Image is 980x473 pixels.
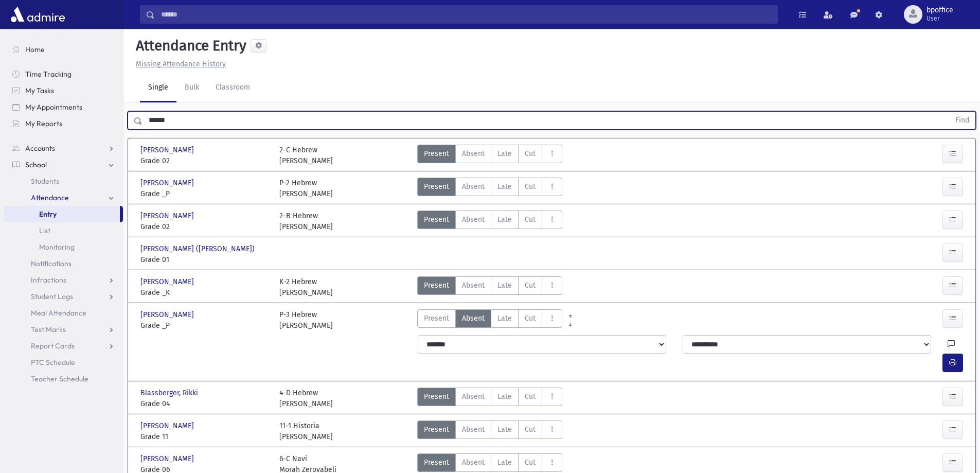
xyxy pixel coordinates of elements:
[525,214,536,225] span: Cut
[926,14,953,23] span: User
[525,313,536,324] span: Cut
[140,188,269,199] span: Grade _P
[424,313,449,324] span: Present
[497,181,512,192] span: Late
[4,255,123,272] a: Notifications
[462,391,485,402] span: Absent
[140,421,196,431] span: [PERSON_NAME]
[25,45,45,54] span: Home
[25,69,72,79] span: Time Tracking
[926,6,953,14] span: bpoffice
[462,148,485,159] span: Absent
[140,287,269,298] span: Grade _K
[4,99,123,115] a: My Appointments
[140,388,200,398] span: Blassberger, Rikki
[525,148,536,159] span: Cut
[25,119,62,128] span: My Reports
[417,276,562,298] div: AttTypes
[497,391,512,402] span: Late
[140,254,269,265] span: Grade 01
[279,211,333,232] div: 2-B Hebrew [PERSON_NAME]
[155,5,777,24] input: Search
[31,341,75,351] span: Report Cards
[31,259,72,268] span: Notifications
[140,243,257,254] span: [PERSON_NAME] ([PERSON_NAME])
[140,453,196,464] span: [PERSON_NAME]
[8,4,67,25] img: AdmirePro
[417,211,562,232] div: AttTypes
[140,309,196,320] span: [PERSON_NAME]
[31,374,88,383] span: Teacher Schedule
[462,457,485,468] span: Absent
[31,275,66,285] span: Infractions
[279,178,333,199] div: P-2 Hebrew [PERSON_NAME]
[4,239,123,255] a: Monitoring
[417,145,562,166] div: AttTypes
[140,211,196,221] span: [PERSON_NAME]
[424,214,449,225] span: Present
[4,272,123,288] a: Infractions
[4,140,123,156] a: Accounts
[25,86,54,95] span: My Tasks
[424,181,449,192] span: Present
[31,325,66,334] span: Test Marks
[462,424,485,435] span: Absent
[4,66,123,82] a: Time Tracking
[31,358,75,367] span: PTC Schedule
[4,115,123,132] a: My Reports
[279,309,333,331] div: P-3 Hebrew [PERSON_NAME]
[176,74,207,102] a: Bulk
[140,145,196,155] span: [PERSON_NAME]
[462,280,485,291] span: Absent
[4,82,123,99] a: My Tasks
[140,155,269,166] span: Grade 02
[4,222,123,239] a: List
[525,424,536,435] span: Cut
[279,388,333,409] div: 4-D Hebrew [PERSON_NAME]
[424,457,449,468] span: Present
[140,74,176,102] a: Single
[25,102,82,112] span: My Appointments
[136,60,226,68] u: Missing Attendance History
[949,112,975,129] button: Find
[462,181,485,192] span: Absent
[497,148,512,159] span: Late
[4,371,123,387] a: Teacher Schedule
[39,226,50,235] span: List
[4,41,123,58] a: Home
[497,424,512,435] span: Late
[4,321,123,338] a: Test Marks
[424,280,449,291] span: Present
[417,309,562,331] div: AttTypes
[140,276,196,287] span: [PERSON_NAME]
[4,173,123,189] a: Students
[39,209,57,219] span: Entry
[140,221,269,232] span: Grade 02
[497,280,512,291] span: Late
[4,156,123,173] a: School
[4,206,120,222] a: Entry
[31,308,86,318] span: Meal Attendance
[140,178,196,188] span: [PERSON_NAME]
[525,181,536,192] span: Cut
[525,391,536,402] span: Cut
[31,292,73,301] span: Student Logs
[132,37,246,55] h5: Attendance Entry
[525,280,536,291] span: Cut
[417,421,562,442] div: AttTypes
[4,189,123,206] a: Attendance
[31,177,59,186] span: Students
[140,320,269,331] span: Grade _P
[424,148,449,159] span: Present
[4,305,123,321] a: Meal Attendance
[462,313,485,324] span: Absent
[25,160,47,169] span: School
[279,145,333,166] div: 2-C Hebrew [PERSON_NAME]
[279,421,333,442] div: 11-1 Historia [PERSON_NAME]
[497,457,512,468] span: Late
[462,214,485,225] span: Absent
[140,398,269,409] span: Grade 04
[31,193,69,202] span: Attendance
[39,242,75,252] span: Monitoring
[4,354,123,371] a: PTC Schedule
